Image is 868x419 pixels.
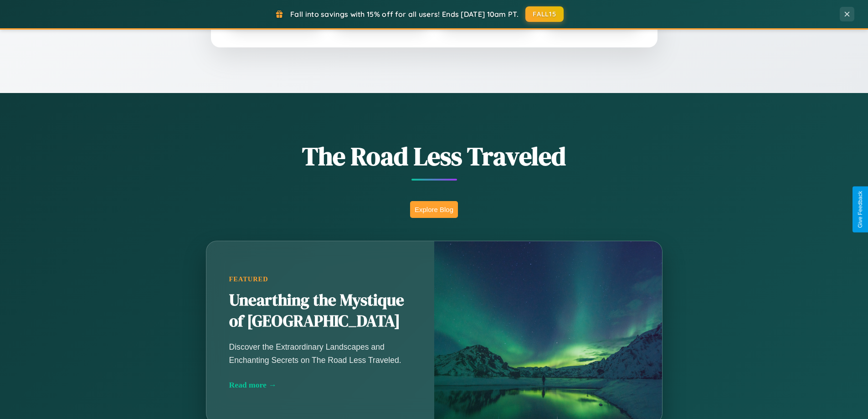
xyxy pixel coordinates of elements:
button: Explore Blog [410,201,458,218]
h2: Unearthing the Mystique of [GEOGRAPHIC_DATA] [229,290,411,332]
button: FALL15 [525,6,564,22]
div: Featured [229,275,411,283]
h1: The Road Less Traveled [161,139,708,174]
span: Fall into savings with 15% off for all users! Ends [DATE] 10am PT. [290,10,519,19]
div: Give Feedback [857,191,863,228]
p: Discover the Extraordinary Landscapes and Enchanting Secrets on The Road Less Traveled. [229,341,411,366]
div: Read more → [229,380,411,390]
